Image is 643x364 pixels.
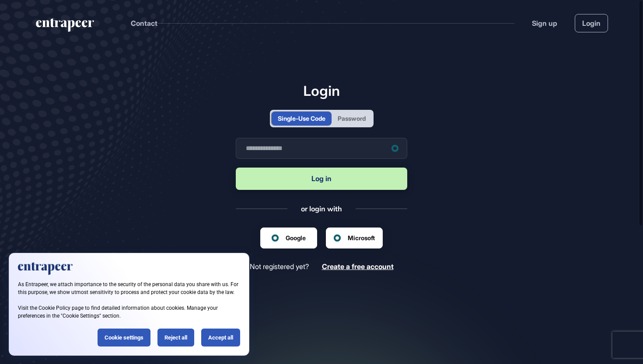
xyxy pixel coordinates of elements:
div: Single-Use Code [278,114,325,123]
a: Sign up [532,18,557,28]
a: Create a free account [322,262,394,271]
h1: Login [236,82,407,99]
a: Login [575,14,608,32]
button: Log in [236,168,407,190]
a: entrapeer-logo [35,18,95,35]
span: Microsoft [348,233,375,242]
div: Password [338,114,366,123]
div: or login with [301,204,342,213]
span: Not registered yet? [250,262,309,271]
button: Contact [131,17,157,29]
